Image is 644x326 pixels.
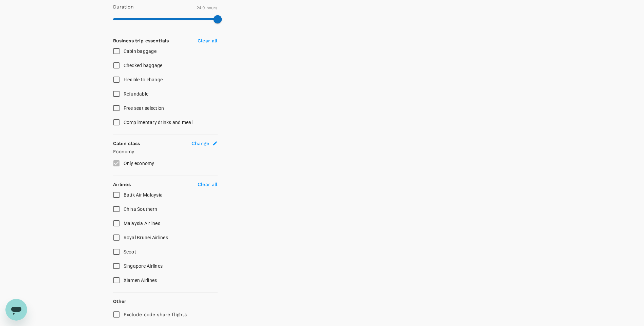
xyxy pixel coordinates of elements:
[124,221,160,226] span: Malaysia Airlines
[5,299,27,321] iframe: Button to launch messaging window
[124,263,163,269] span: Singapore Airlines
[124,249,136,254] span: Scoot
[124,278,157,283] span: Xiamen Airlines
[198,37,217,44] p: Clear all
[113,3,134,10] p: Duration
[124,161,154,166] span: Only economy
[124,235,168,240] span: Royal Brunei Airlines
[124,48,157,54] span: Cabin baggage
[197,5,218,10] span: 24.0 hours
[113,182,131,187] strong: Airlines
[113,141,140,146] strong: Cabin class
[124,91,149,97] span: Refundable
[124,105,164,111] span: Free seat selection
[124,192,163,198] span: Batik Air Malaysia
[113,298,127,305] p: Other
[198,181,217,188] p: Clear all
[124,206,158,212] span: China Southern
[124,63,163,68] span: Checked baggage
[191,140,209,147] span: Change
[124,311,187,318] p: Exclude code share flights
[113,148,218,155] p: Economy
[124,120,192,125] span: Complimentary drinks and meal
[113,38,169,43] strong: Business trip essentials
[124,77,163,82] span: Flexible to change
